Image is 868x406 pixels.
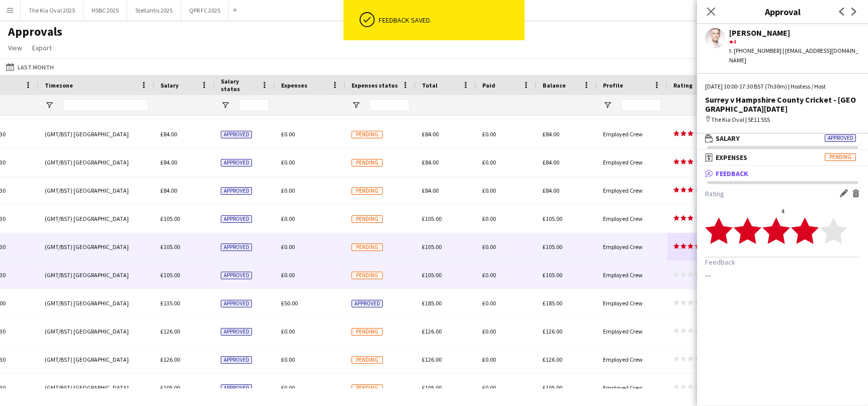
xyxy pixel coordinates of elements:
button: QPR FC 2025 [181,1,229,20]
span: £105.00 [543,384,562,391]
span: Pending [825,153,856,161]
span: £105.00 [160,384,180,391]
button: Stellantis 2025 [127,1,181,20]
span: Feedback [716,169,748,178]
span: £105.00 [422,243,442,251]
span: Employed Crew [603,130,643,138]
span: £105.00 [160,271,180,279]
span: Approved [221,272,252,279]
div: 4 [729,37,860,46]
span: Pending [352,131,383,138]
span: Employed Crew [603,299,643,307]
span: £105.00 [160,243,180,251]
div: The Kia Oval | SE11 5SS [705,115,860,124]
span: £105.00 [160,215,180,222]
div: (GMT/BST) [GEOGRAPHIC_DATA] [39,346,154,373]
h3: Feedback [705,258,860,267]
span: Employed Crew [603,215,643,222]
span: Employed Crew [603,271,643,279]
div: --- [705,272,711,279]
div: t. [PHONE_NUMBER] | [EMAIL_ADDRESS][DOMAIN_NAME] [729,46,860,64]
input: Salary status Filter Input [239,99,269,111]
span: £84.00 [422,130,439,138]
span: Pending [352,384,383,392]
button: The Kia Oval 2025 [21,1,83,20]
span: £126.00 [543,328,562,335]
span: Employed Crew [603,356,643,363]
span: £0.00 [281,158,295,166]
span: £0.00 [482,215,496,222]
span: Pending [352,243,383,251]
span: £126.00 [160,356,180,363]
span: Approved [221,131,252,138]
span: £0.00 [281,356,295,363]
div: (GMT/BST) [GEOGRAPHIC_DATA] [39,289,154,317]
span: £126.00 [543,356,562,363]
span: Employed Crew [603,384,643,391]
span: Salary [160,82,179,89]
span: £84.00 [543,158,559,166]
span: £185.00 [422,299,442,307]
div: (GMT/BST) [GEOGRAPHIC_DATA] [39,205,154,232]
span: £84.00 [543,187,559,194]
div: (GMT/BST) [GEOGRAPHIC_DATA] [39,374,154,401]
span: Approved [221,384,252,392]
div: Surrey v Hampshire County Cricket - [GEOGRAPHIC_DATA][DATE] [705,95,860,113]
a: View [4,41,26,54]
mat-expansion-panel-header: Feedback [697,166,868,181]
span: Pending [352,159,383,167]
span: £0.00 [482,130,496,138]
span: Approved [221,328,252,336]
span: £105.00 [543,215,562,222]
span: £105.00 [543,271,562,279]
span: £135.00 [160,299,180,307]
span: £84.00 [160,187,177,194]
span: Pending [352,187,383,195]
span: £105.00 [543,243,562,251]
span: £50.00 [281,299,298,307]
span: £0.00 [281,215,295,222]
span: Approved [221,356,252,364]
span: £0.00 [281,328,295,335]
span: Approved [221,300,252,307]
span: Pending [352,272,383,279]
span: Approved [221,243,252,251]
span: £84.00 [422,158,439,166]
span: £0.00 [281,130,295,138]
div: (GMT/BST) [GEOGRAPHIC_DATA] [39,261,154,289]
h3: Approval [697,5,868,18]
span: Employed Crew [603,243,643,251]
span: £0.00 [482,243,496,251]
span: £84.00 [160,130,177,138]
span: Paid [482,82,495,89]
span: £0.00 [482,356,496,363]
span: £105.00 [422,384,442,391]
div: 4 [705,207,860,215]
span: Salary status [221,77,257,93]
div: (GMT/BST) [GEOGRAPHIC_DATA] [39,317,154,345]
span: £0.00 [482,158,496,166]
div: (GMT/BST) [GEOGRAPHIC_DATA] [39,120,154,148]
span: Expenses status [352,82,398,89]
span: £84.00 [543,130,559,138]
span: £105.00 [422,215,442,222]
button: Open Filter Menu [45,101,54,110]
span: £126.00 [422,328,442,335]
span: Timezone [45,82,73,89]
h3: Rating [705,189,860,199]
div: Feedback saved. [379,16,520,25]
button: Open Filter Menu [603,101,612,110]
span: £105.00 [422,271,442,279]
span: £0.00 [482,271,496,279]
button: Last Month [4,61,56,73]
span: £0.00 [482,384,496,391]
span: Salary [716,134,740,143]
span: Expenses [716,153,747,162]
button: HSBC 2025 [83,1,127,20]
span: £0.00 [482,328,496,335]
mat-expansion-panel-header: ExpensesPending [697,150,868,165]
span: Approved [221,159,252,167]
button: Open Filter Menu [221,101,230,110]
span: View [8,43,22,52]
span: £126.00 [422,356,442,363]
